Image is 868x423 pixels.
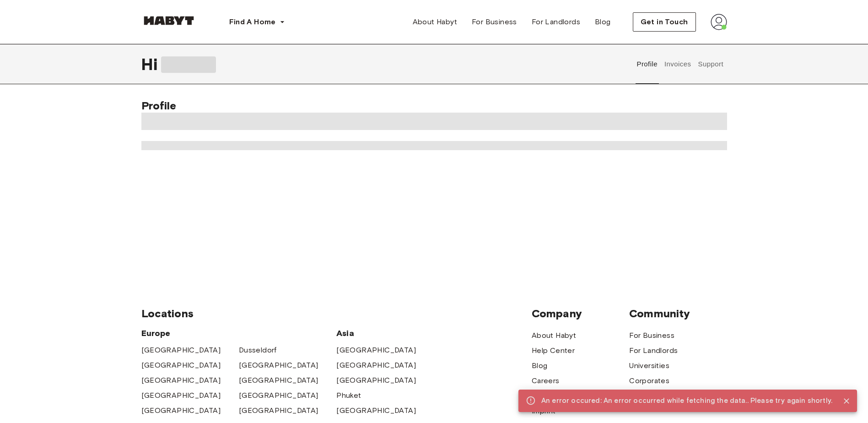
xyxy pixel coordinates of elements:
a: For Business [629,330,674,341]
a: [GEOGRAPHIC_DATA] [141,405,221,416]
a: Blog [532,360,548,371]
img: Habyt [141,16,196,25]
button: Support [697,44,725,84]
a: [GEOGRAPHIC_DATA] [239,360,318,371]
button: Get in Touch [633,12,696,32]
span: About Habyt [413,16,457,27]
a: Blog [588,13,618,31]
a: Phuket [336,390,361,401]
a: For Landlords [524,13,588,31]
a: Careers [532,375,560,386]
span: For Business [472,16,517,27]
a: Universities [629,360,669,371]
a: Help Center [532,345,575,356]
img: avatar [711,14,727,30]
a: [GEOGRAPHIC_DATA] [141,360,221,371]
a: Dusseldorf [239,345,277,356]
span: Get in Touch [641,16,688,27]
span: Locations [141,307,532,320]
a: [GEOGRAPHIC_DATA] [336,405,416,416]
span: Europe [141,328,337,339]
span: Company [532,307,629,320]
button: Profile [636,44,659,84]
a: [GEOGRAPHIC_DATA] [141,345,221,356]
a: [GEOGRAPHIC_DATA] [336,345,416,356]
a: [GEOGRAPHIC_DATA] [141,390,221,401]
a: [GEOGRAPHIC_DATA] [336,375,416,386]
a: About Habyt [532,330,576,341]
span: Asia [336,328,434,339]
button: Close [840,394,853,408]
span: Profile [141,99,177,112]
div: user profile tabs [633,44,727,84]
a: For Landlords [629,345,678,356]
a: About Habyt [405,13,464,31]
a: [GEOGRAPHIC_DATA] [141,375,221,386]
a: Corporates [629,375,669,386]
span: Find A Home [229,16,276,27]
button: Find A Home [222,13,292,31]
a: [GEOGRAPHIC_DATA] [239,390,318,401]
span: Community [629,307,727,320]
button: Invoices [663,44,692,84]
span: For Landlords [532,16,580,27]
a: For Business [464,13,524,31]
span: Hi [141,54,161,74]
a: [GEOGRAPHIC_DATA] [336,360,416,371]
a: [GEOGRAPHIC_DATA] [239,405,318,416]
a: [GEOGRAPHIC_DATA] [239,375,318,386]
span: Blog [595,16,611,27]
div: An error occured: An error occurred while fetching the data.. Please try again shortly. [541,392,832,409]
